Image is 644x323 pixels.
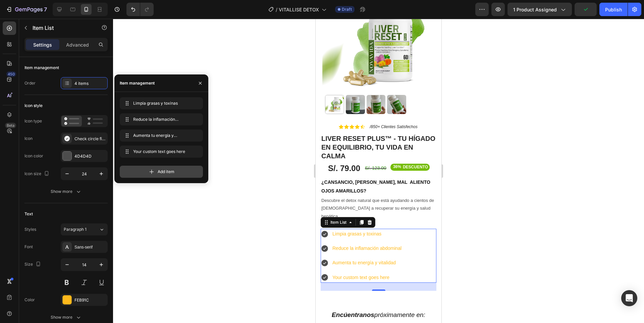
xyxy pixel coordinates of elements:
span: Aumenta tu energía y vitalidad [133,132,187,139]
div: 4D4D4D [74,153,106,159]
span: / [276,6,277,13]
div: Beta [5,123,16,128]
div: Check circle filled [74,136,106,142]
div: Publish [605,6,622,13]
span: Paragraph 1 [64,226,87,232]
div: Item management [120,80,155,86]
img: [object Object] [56,301,93,323]
iframe: Design area [316,19,441,323]
div: Order [24,80,36,86]
p: Advanced [66,41,89,48]
span: Your custom text goes here [133,149,187,155]
div: Open Intercom Messenger [621,290,637,306]
div: Icon [24,136,33,142]
div: Sans-serif [74,244,106,250]
button: Paragraph 1 [61,223,108,235]
img: [object Object] [6,301,43,323]
div: FEB91C [74,297,106,303]
div: Icon style [24,103,43,109]
div: Item management [24,65,59,71]
div: Size [24,260,42,269]
div: 450 [6,71,16,77]
button: 1 product assigned [507,3,572,16]
div: Show more [51,188,82,195]
span: Draft [342,6,352,12]
span: 1 product assigned [513,6,557,13]
span: Reduce la inflamación abdominal [133,116,187,122]
div: Font [24,244,33,250]
span: Add item [158,169,174,175]
div: Color [24,297,35,303]
button: 7 [3,3,50,16]
div: Icon color [24,153,43,159]
div: Icon size [24,169,51,178]
p: 7 [44,5,47,13]
div: Undo/Redo [126,3,154,16]
span: Limpia grasas y toxinas [133,100,187,106]
img: [object Object] [106,301,143,323]
span: VITALLISE DETOX [279,6,319,13]
div: Show more [51,314,82,321]
p: Settings [33,41,52,48]
div: Icon type [24,118,42,124]
div: 4 items [74,80,106,87]
div: Text [24,211,33,217]
p: Item List [33,24,90,32]
button: Show more [24,185,108,198]
div: Styles [24,226,36,232]
button: Publish [599,3,628,16]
